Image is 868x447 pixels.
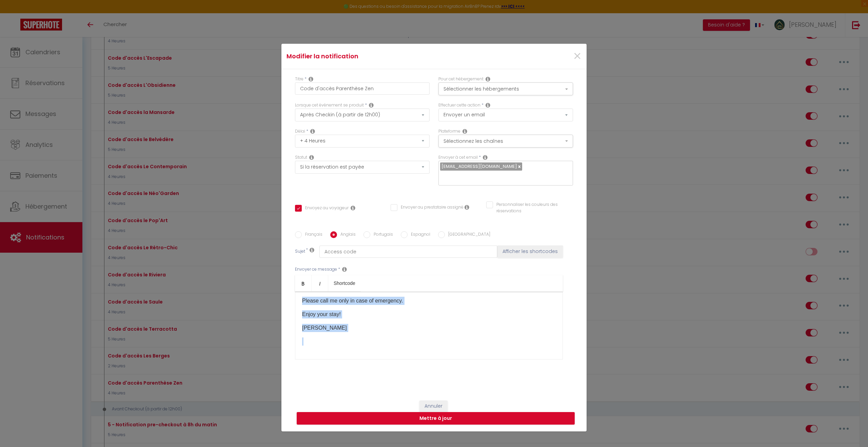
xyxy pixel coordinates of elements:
span: [EMAIL_ADDRESS][DOMAIN_NAME] [441,163,517,170]
label: Délai [295,128,305,135]
p: Enjoy your stay! [302,310,556,318]
a: Italic [312,275,328,291]
button: Afficher les shortcodes [497,246,563,258]
i: Event Occur [369,102,374,108]
span: × [573,46,581,66]
a: Bold [295,275,312,291]
a: Shortcode [328,275,361,291]
i: Booking status [309,155,314,160]
h4: Modifier la notification [287,52,480,61]
button: Sélectionnez les chaînes [438,135,573,148]
label: Espagnol [408,231,430,239]
label: Envoyer ce message [295,266,337,273]
i: Title [309,76,313,82]
p: [PERSON_NAME] [302,324,556,332]
label: Envoyer à cet email [438,154,478,161]
i: Action Channel [462,129,467,134]
i: Envoyer au voyageur [351,205,355,211]
button: Sélectionner les hébergements [438,82,573,95]
label: Sujet [295,248,305,255]
label: Statut [295,154,307,161]
label: Anglais [337,231,356,239]
button: Close [573,49,581,64]
label: Français [302,231,322,239]
i: Subject [310,247,314,253]
i: Message [342,267,347,272]
label: Titre [295,76,303,82]
i: This Rental [486,76,490,82]
label: Portugais [370,231,393,239]
label: Lorsque cet événement se produit [295,102,364,109]
i: Action Time [310,129,315,134]
i: Envoyer au prestataire si il est assigné [465,205,469,210]
i: Recipient [483,155,488,160]
label: [GEOGRAPHIC_DATA] [445,231,490,239]
button: Annuler [419,401,448,412]
i: Action Type [486,102,490,108]
label: Pour cet hébergement [438,76,484,82]
label: Plateforme [438,128,460,135]
p: Please call me only in case of emergency. [302,297,556,305]
label: Effectuer cette action [438,102,480,109]
button: Mettre à jour [297,412,575,425]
